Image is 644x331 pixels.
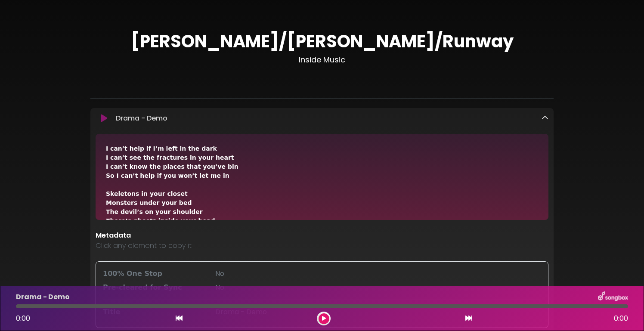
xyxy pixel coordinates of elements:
span: 0:00 [614,313,628,324]
p: Click any element to copy it [96,241,548,251]
span: No [215,282,224,292]
p: Drama - Demo [116,113,167,124]
h1: [PERSON_NAME]/[PERSON_NAME]/Runway [90,31,554,52]
h3: Inside Music [90,55,554,65]
div: Pre-cleared for Sync [98,282,210,293]
p: Drama - Demo [16,292,70,302]
span: No [215,269,224,278]
span: 0:00 [16,313,30,323]
div: 100% One Stop [98,269,210,279]
img: songbox-logo-white.png [598,291,628,303]
p: Metadata [96,230,548,241]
